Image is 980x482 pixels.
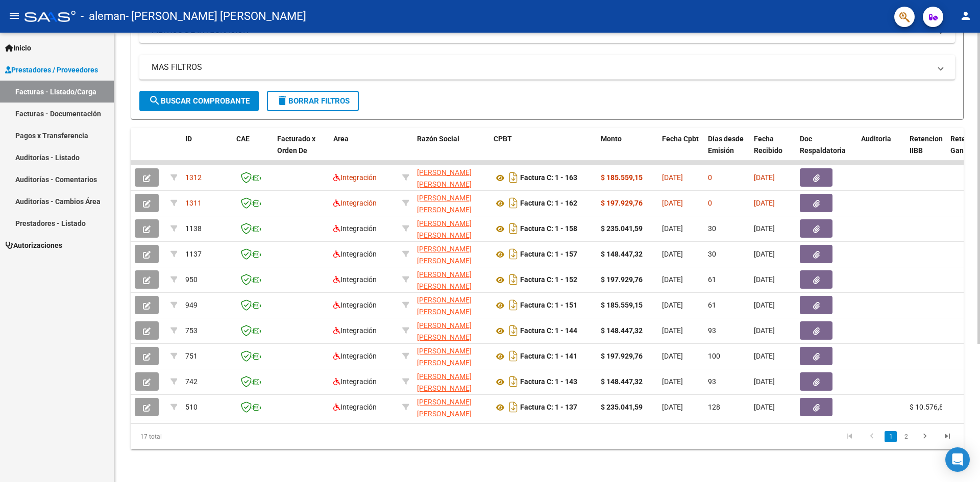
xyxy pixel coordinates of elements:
[333,301,377,309] span: Integración
[333,199,377,207] span: Integración
[417,219,472,239] span: [PERSON_NAME] [PERSON_NAME]
[417,320,485,341] div: 27383779184
[601,250,643,258] strong: $ 148.447,32
[754,403,775,411] span: [DATE]
[708,403,720,411] span: 128
[417,396,485,418] div: 27383779184
[662,250,683,258] span: [DATE]
[417,372,472,392] span: [PERSON_NAME] [PERSON_NAME]
[754,275,775,284] span: [DATE]
[507,399,520,415] i: Descargar documento
[333,224,377,233] span: Integración
[800,135,846,155] span: Doc Respaldatoria
[708,377,716,386] span: 93
[708,135,744,155] span: Días desde Emisión
[938,431,957,442] a: go to last page
[915,431,935,442] a: go to next page
[185,301,198,309] span: 949
[417,218,485,239] div: 27383779184
[597,128,658,173] datatable-header-cell: Monto
[185,199,202,207] span: 1311
[507,246,520,262] i: Descargar documento
[898,428,914,445] li: page 2
[708,301,716,309] span: 61
[185,250,202,258] span: 1137
[417,168,472,188] span: [PERSON_NAME] [PERSON_NAME]
[520,378,577,386] strong: Factura C: 1 - 143
[185,326,198,335] span: 753
[185,352,198,360] span: 751
[329,128,398,173] datatable-header-cell: Area
[507,169,520,186] i: Descargar documento
[333,377,377,386] span: Integración
[754,377,775,386] span: [DATE]
[507,297,520,313] i: Descargar documento
[601,173,643,182] strong: $ 185.559,15
[708,250,716,258] span: 30
[494,135,512,143] span: CPBT
[708,352,720,360] span: 100
[5,42,31,54] span: Inicio
[704,128,750,173] datatable-header-cell: Días desde Emisión
[333,352,377,360] span: Integración
[754,301,775,309] span: [DATE]
[520,276,577,284] strong: Factura C: 1 - 152
[185,377,198,386] span: 742
[333,403,377,411] span: Integración
[754,199,775,207] span: [DATE]
[507,220,520,237] i: Descargar documento
[520,403,577,412] strong: Factura C: 1 - 137
[662,173,683,182] span: [DATE]
[267,91,359,111] button: Borrar Filtros
[152,62,930,73] mat-panel-title: MAS FILTROS
[601,377,643,386] strong: $ 148.447,32
[236,135,250,143] span: CAE
[601,199,643,207] strong: $ 197.929,76
[8,10,20,22] mat-icon: menu
[520,174,577,182] strong: Factura C: 1 - 163
[520,225,577,233] strong: Factura C: 1 - 158
[754,250,775,258] span: [DATE]
[417,192,485,214] div: 27383779184
[662,301,683,309] span: [DATE]
[507,271,520,288] i: Descargar documento
[185,173,202,182] span: 1312
[662,326,683,335] span: [DATE]
[662,377,683,386] span: [DATE]
[507,322,520,339] i: Descargar documento
[662,135,699,143] span: Fecha Cpbt
[708,173,712,182] span: 0
[601,403,643,411] strong: $ 235.041,59
[960,10,972,22] mat-icon: person
[910,403,947,411] span: $ 10.576,87
[601,326,643,335] strong: $ 148.447,32
[417,321,472,341] span: [PERSON_NAME] [PERSON_NAME]
[520,327,577,335] strong: Factura C: 1 - 144
[754,135,782,155] span: Fecha Recibido
[417,347,472,367] span: [PERSON_NAME] [PERSON_NAME]
[181,128,232,173] datatable-header-cell: ID
[333,250,377,258] span: Integración
[662,403,683,411] span: [DATE]
[708,326,716,335] span: 93
[861,135,891,143] span: Auditoria
[905,128,946,173] datatable-header-cell: Retencion IIBB
[273,128,329,173] datatable-header-cell: Facturado x Orden De
[945,447,970,472] div: Open Intercom Messenger
[185,403,198,411] span: 510
[754,352,775,360] span: [DATE]
[601,135,622,143] span: Monto
[862,431,881,442] a: go to previous page
[507,348,520,364] i: Descargar documento
[139,55,955,80] mat-expansion-panel-header: MAS FILTROS
[601,301,643,309] strong: $ 185.559,15
[601,224,643,233] strong: $ 235.041,59
[417,194,472,214] span: [PERSON_NAME] [PERSON_NAME]
[601,275,643,284] strong: $ 197.929,76
[417,167,485,188] div: 27383779184
[413,128,489,173] datatable-header-cell: Razón Social
[131,424,296,449] div: 17 total
[276,94,288,107] mat-icon: delete
[276,96,350,106] span: Borrar Filtros
[900,431,912,442] a: 2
